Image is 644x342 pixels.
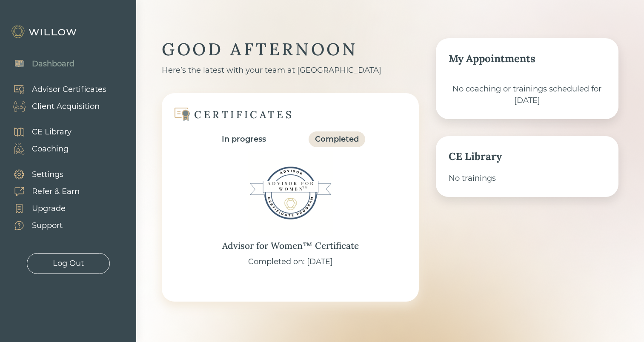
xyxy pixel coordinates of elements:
[449,51,606,66] div: My Appointments
[449,173,606,184] div: No trainings
[11,25,79,39] img: Willow
[222,134,266,145] div: In progress
[32,143,69,155] div: Coaching
[53,258,84,269] div: Log Out
[4,140,72,157] a: Coaching
[4,98,106,115] a: Client Acquisition
[162,65,419,76] div: Here’s the latest with your team at [GEOGRAPHIC_DATA]
[32,186,80,197] div: Refer & Earn
[4,55,74,72] a: Dashboard
[32,126,72,138] div: CE Library
[32,58,74,70] div: Dashboard
[4,81,106,98] a: Advisor Certificates
[449,149,606,164] div: CE Library
[4,200,80,217] a: Upgrade
[449,83,606,106] div: No coaching or trainings scheduled for [DATE]
[248,256,333,268] div: Completed on: [DATE]
[248,151,333,236] img: Advisor for Women™ Certificate Badge
[4,166,80,183] a: Settings
[4,183,80,200] a: Refer & Earn
[162,38,419,60] div: GOOD AFTERNOON
[315,134,359,145] div: Completed
[32,84,106,95] div: Advisor Certificates
[194,108,294,121] div: CERTIFICATES
[32,169,63,180] div: Settings
[32,101,100,112] div: Client Acquisition
[222,239,359,253] div: Advisor for Women™ Certificate
[32,220,63,231] div: Support
[4,123,72,140] a: CE Library
[32,203,66,214] div: Upgrade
